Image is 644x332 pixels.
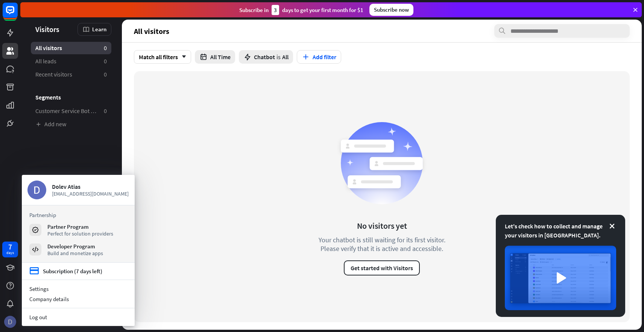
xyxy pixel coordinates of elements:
span: [EMAIL_ADDRESS][DOMAIN_NAME] [52,190,129,197]
div: Build and monetize apps [47,250,103,257]
button: Get started with Visitors [344,260,420,275]
i: credit_card [29,266,39,276]
a: credit_card Subscription (7 days left) [29,266,102,276]
aside: 0 [104,70,107,78]
span: Learn [92,26,106,33]
button: Add filter [297,50,341,64]
div: 3 [272,5,279,15]
a: Developer Program Build and monetize apps [29,243,127,256]
div: Perfect for solution providers [47,230,113,237]
span: is [276,53,281,61]
div: Your chatbot is still waiting for its first visitor. Please verify that it is active and accessible. [305,236,459,253]
div: Subscription (7 days left) [43,268,102,275]
i: arrow_down [178,55,186,59]
div: 7 [8,243,12,250]
aside: 0 [104,57,107,65]
div: No visitors yet [357,220,407,231]
div: Match all filters [134,50,191,64]
div: Partner Program [47,223,113,230]
span: All visitors [35,44,62,52]
a: 7 days [2,242,18,257]
a: Settings [22,284,135,294]
h3: Partnership [29,211,127,219]
div: Developer Program [47,243,103,250]
button: All Time [195,50,235,64]
a: Add new [31,118,111,130]
div: Dolev Atias [52,183,129,190]
span: Customer Service Bot — Newsletter [35,107,98,115]
h3: Segments [31,93,111,101]
span: Chatbot [254,53,275,61]
div: Subscribe in days to get your first month for $1 [239,5,363,15]
button: Open LiveChat chat widget [6,3,29,26]
a: Log out [22,312,135,322]
div: Subscribe now [369,4,413,16]
span: Recent visitors [35,70,72,78]
span: Visitors [35,25,59,34]
a: Dolev Atias [EMAIL_ADDRESS][DOMAIN_NAME] [27,181,129,199]
span: All [282,53,289,61]
span: All leads [35,57,56,65]
a: Partner Program Perfect for solution providers [29,223,127,237]
span: All visitors [134,27,169,35]
div: Let's check how to collect and manage your visitors in [GEOGRAPHIC_DATA]. [505,222,616,240]
img: image [505,246,616,310]
aside: 0 [104,107,107,115]
a: Recent visitors 0 [31,68,111,81]
a: All leads 0 [31,55,111,67]
aside: 0 [104,44,107,52]
a: Customer Service Bot — Newsletter 0 [31,105,111,117]
div: days [6,250,14,256]
div: Company details [22,294,135,304]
